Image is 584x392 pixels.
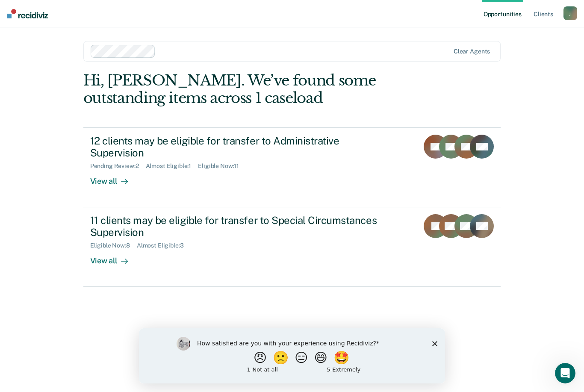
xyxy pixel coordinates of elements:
[139,328,445,383] iframe: Survey by Kim from Recidiviz
[83,207,501,287] a: 11 clients may be eligible for transfer to Special Circumstances SupervisionEligible Now:8Almost ...
[83,72,417,107] div: Hi, [PERSON_NAME]. We’ve found some outstanding items across 1 caseload
[198,162,246,170] div: Eligible Now : 11
[83,127,501,207] a: 12 clients may be eligible for transfer to Administrative SupervisionPending Review:2Almost Eligi...
[7,9,48,18] img: Recidiviz
[146,162,198,170] div: Almost Eligible : 1
[90,242,137,249] div: Eligible Now : 8
[90,162,146,170] div: Pending Review : 2
[454,48,490,55] div: Clear agents
[563,6,577,20] button: j
[137,242,191,249] div: Almost Eligible : 3
[90,135,390,159] div: 12 clients may be eligible for transfer to Administrative Supervision
[90,249,138,266] div: View all
[555,363,575,383] iframe: Intercom live chat
[90,170,138,186] div: View all
[90,214,390,239] div: 11 clients may be eligible for transfer to Special Circumstances Supervision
